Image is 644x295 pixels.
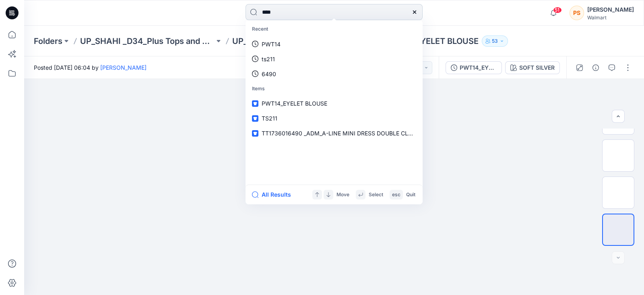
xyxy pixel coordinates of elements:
[262,55,275,63] p: ts211
[406,191,415,199] p: Quit
[369,191,383,199] p: Select
[262,100,327,107] span: PWT14_EYELET BLOUSE
[247,111,421,126] a: TS211
[262,115,277,122] span: TS211
[80,35,215,47] a: UP_SHAHI _D34_Plus Tops and Dresses
[553,7,562,13] span: 51
[492,37,498,46] p: 53
[392,191,400,199] p: esc
[247,96,421,111] a: PWT14_EYELET BLOUSE
[589,61,602,74] button: Details
[587,15,634,21] div: Walmart
[587,5,634,15] div: [PERSON_NAME]
[247,52,421,66] a: ts211
[34,63,147,72] span: Posted [DATE] 06:04 by
[460,63,497,72] div: PWT14_EYELET BLOUSE([DATE])
[247,66,421,81] a: 6490
[100,64,147,71] a: [PERSON_NAME]
[247,22,421,37] p: Recent
[247,81,421,96] p: Items
[570,6,584,20] div: PS
[232,35,367,47] a: UP_FYE 2027 S3 Shahi Plus Tops and Dress
[482,35,508,47] button: 53
[34,35,62,47] a: Folders
[519,63,555,72] div: SOFT SILVER
[247,126,421,141] a: TT1736016490 _ADM_A-LINE MINI DRESS DOUBLE CLOTH
[336,191,349,199] p: Move
[252,190,296,199] button: All Results
[446,61,502,74] button: PWT14_EYELET BLOUSE([DATE])
[505,61,560,74] button: SOFT SILVER
[247,37,421,52] a: PWT14
[262,40,281,48] p: PWT14
[262,130,420,137] span: TT1736016490 _ADM_A-LINE MINI DRESS DOUBLE CLOTH
[262,70,276,78] p: 6490
[384,35,479,47] p: PWT14_EYELET BLOUSE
